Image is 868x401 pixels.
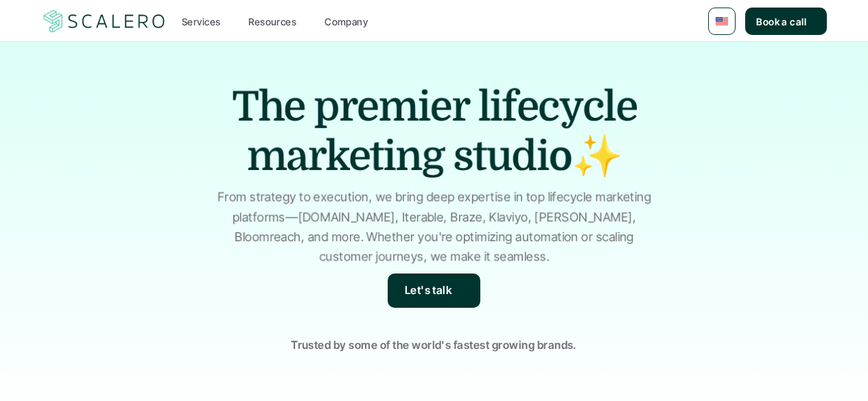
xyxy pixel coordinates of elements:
a: Book a call [745,8,827,35]
p: Company [325,14,368,29]
a: Scalero company logotype [41,9,167,34]
p: Resources [248,14,296,29]
h1: The premier lifecycle marketing studio✨ [194,82,675,181]
p: Book a call [756,14,806,29]
p: From strategy to execution, we bring deep expertise in top lifecycle marketing platforms—[DOMAIN_... [211,188,657,267]
a: Let's talk [388,274,481,308]
img: Scalero company logotype [41,8,167,34]
p: Let's talk [405,282,453,300]
p: Services [182,14,220,29]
